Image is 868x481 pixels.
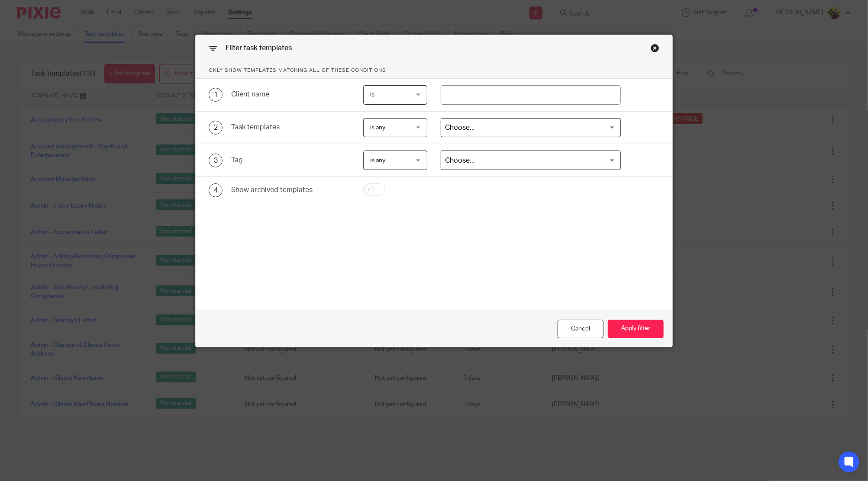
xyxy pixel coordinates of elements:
[196,62,672,79] p: Only show templates matching all of these conditions
[442,120,615,135] input: Search for option
[558,320,603,338] div: Close this dialog window
[209,154,223,167] div: 3
[370,125,385,131] span: is any
[231,90,350,99] div: Client name
[209,88,223,102] div: 1
[231,122,350,132] div: Task templates
[209,183,223,197] div: 4
[608,320,664,338] button: Apply filter
[442,153,615,168] input: Search for option
[441,151,620,170] div: Search for option
[370,92,374,98] span: is
[441,118,620,138] div: Search for option
[209,121,223,135] div: 2
[231,155,350,165] div: Tag
[231,185,350,195] div: Show archived templates
[370,157,385,164] span: is any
